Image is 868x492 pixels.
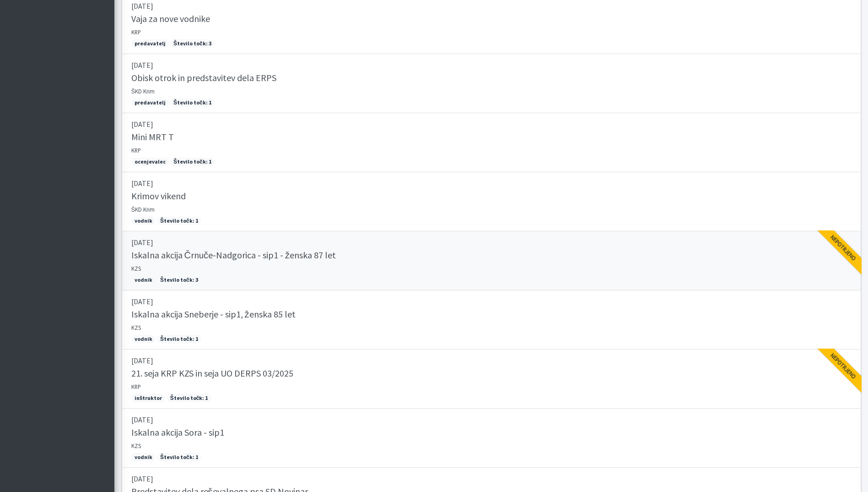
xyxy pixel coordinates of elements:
[131,28,141,36] small: KRP
[131,237,852,248] p: [DATE]
[170,98,215,107] span: Število točk: 1
[131,414,852,425] p: [DATE]
[131,13,210,24] h5: Vaja za nove vodnike
[131,131,174,142] h5: Mini MRT T
[122,113,861,172] a: [DATE] Mini MRT T KRP ocenjevalec Število točk: 1
[131,119,852,130] p: [DATE]
[131,442,141,449] small: KZS
[131,335,156,343] span: vodnik
[131,87,155,95] small: ŠKD Krim
[157,335,201,343] span: Število točk: 1
[131,191,186,202] h5: Krimov vikend
[131,453,156,461] span: vodnik
[131,206,155,213] small: ŠKD Krim
[131,98,169,107] span: predavatelj
[131,72,276,83] h5: Obisk otrok in predstavitev dela ERPS
[131,276,156,284] span: vodnik
[131,158,169,166] span: ocenjevalec
[122,350,861,409] a: [DATE] 21. seja KRP KZS in seja UO DERPS 03/2025 KRP inštruktor Število točk: 1 Nepotrjeno
[122,231,861,290] a: [DATE] Iskalna akcija Črnuče-Nadgorica - sip1 - ženska 87 let KZS vodnik Število točk: 3 Nepotrjeno
[131,355,852,366] p: [DATE]
[131,178,852,189] p: [DATE]
[122,54,861,113] a: [DATE] Obisk otrok in predstavitev dela ERPS ŠKD Krim predavatelj Število točk: 1
[131,60,852,71] p: [DATE]
[157,453,201,461] span: Število točk: 1
[131,296,852,307] p: [DATE]
[131,383,141,390] small: KRP
[170,39,215,48] span: Število točk: 3
[157,217,201,225] span: Število točk: 1
[167,394,211,402] span: Število točk: 1
[131,147,141,154] small: KRP
[131,394,166,402] span: inštruktor
[131,427,224,438] h5: Iskalna akcija Sora - sip1
[131,39,169,48] span: predavatelj
[131,324,141,331] small: KZS
[131,217,156,225] span: vodnik
[122,172,861,231] a: [DATE] Krimov vikend ŠKD Krim vodnik Število točk: 1
[157,276,201,284] span: Število točk: 3
[131,0,852,11] p: [DATE]
[131,265,141,272] small: KZS
[131,250,336,261] h5: Iskalna akcija Črnuče-Nadgorica - sip1 - ženska 87 let
[170,158,215,166] span: Število točk: 1
[122,409,861,468] a: [DATE] Iskalna akcija Sora - sip1 KZS vodnik Število točk: 1
[131,368,293,379] h5: 21. seja KRP KZS in seja UO DERPS 03/2025
[122,290,861,350] a: [DATE] Iskalna akcija Sneberje - sip1, ženska 85 let KZS vodnik Število točk: 1
[131,309,296,320] h5: Iskalna akcija Sneberje - sip1, ženska 85 let
[131,473,852,484] p: [DATE]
